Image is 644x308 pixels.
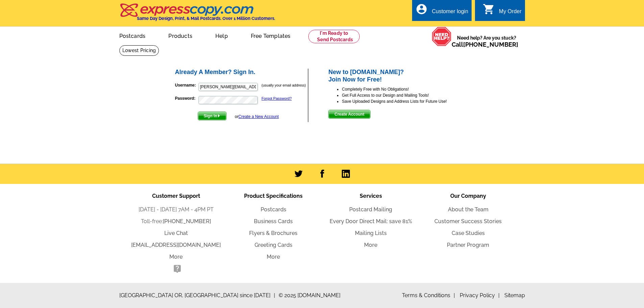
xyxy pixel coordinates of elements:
span: Product Specifications [244,193,303,199]
a: [EMAIL_ADDRESS][DOMAIN_NAME] [131,242,221,248]
h2: Already A Member? Sign In. [175,69,308,76]
span: Sign In [198,112,226,120]
a: Flyers & Brochures [249,230,297,236]
a: Mailing Lists [355,230,387,236]
button: Create Account [328,110,370,119]
h2: New to [DOMAIN_NAME]? Join Now for Free! [328,69,470,83]
a: account_circle Customer login [415,7,468,16]
label: Password: [175,95,198,101]
a: Free Templates [240,27,302,43]
a: More [267,254,280,260]
a: Business Cards [254,218,293,224]
a: More [169,254,183,260]
span: [GEOGRAPHIC_DATA] OR, [GEOGRAPHIC_DATA] since [DATE] [119,291,275,300]
span: Our Company [450,193,486,199]
span: Need help? Are you stuck? [452,34,522,48]
i: account_circle [415,3,428,15]
li: [DATE] - [DATE] 7AM - 4PM PT [127,206,225,214]
a: Greeting Cards [255,242,292,248]
a: Sitemap [504,292,525,299]
li: Toll-free: [127,217,225,226]
a: Postcards [261,206,286,213]
a: Forgot Password? [262,96,292,100]
div: or [235,114,279,120]
span: Customer Support [152,193,200,199]
a: About the Team [448,206,488,213]
button: Sign In [198,112,226,120]
a: More [364,242,377,248]
a: Customer Success Stories [434,218,502,224]
a: [PHONE_NUMBER] [463,41,518,48]
li: Get Full Access to our Design and Mailing Tools! [342,92,470,98]
span: © 2025 [DOMAIN_NAME] [279,291,340,300]
a: Every Door Direct Mail: save 81% [330,218,412,224]
span: Services [360,193,382,199]
img: button-next-arrow-white.png [217,114,220,117]
span: Create Account [329,110,370,118]
i: shopping_cart [483,3,495,15]
a: Help [205,27,239,43]
div: Customer login [432,8,468,18]
li: Save Uploaded Designs and Address Lists for Future Use! [342,98,470,104]
a: Same Day Design, Print, & Mail Postcards. Over 1 Million Customers. [119,8,275,21]
h4: Same Day Design, Print, & Mail Postcards. Over 1 Million Customers. [137,16,275,21]
a: Live Chat [164,230,188,236]
small: (usually your email address) [262,83,306,87]
label: Username: [175,82,198,88]
li: Completely Free with No Obligations! [342,86,470,92]
a: Postcards [109,27,157,43]
a: Create a New Account [238,114,279,119]
a: Products [158,27,203,43]
img: help [432,27,452,46]
a: Privacy Policy [460,292,500,299]
a: shopping_cart My Order [483,7,522,16]
a: Case Studies [452,230,485,236]
a: [PHONE_NUMBER] [163,218,211,224]
span: Call [452,41,518,48]
a: Postcard Mailing [349,206,392,213]
a: Terms & Conditions [402,292,455,299]
a: Partner Program [447,242,489,248]
div: My Order [499,8,522,18]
